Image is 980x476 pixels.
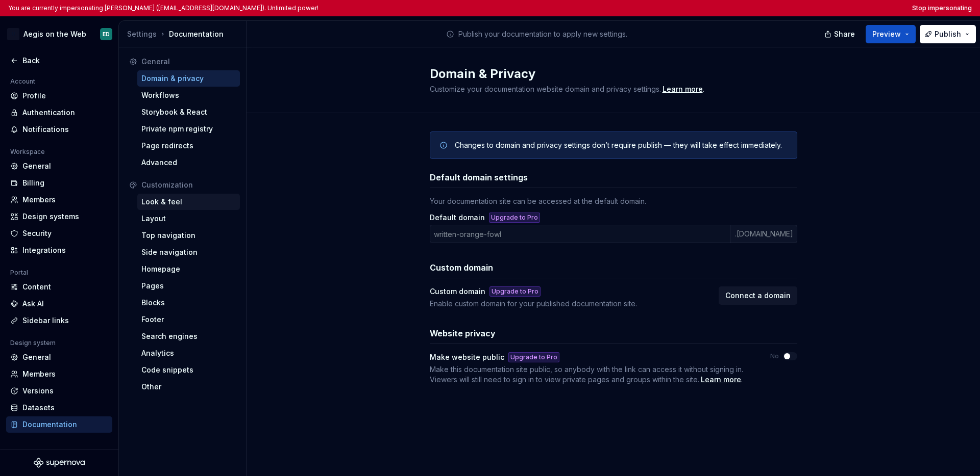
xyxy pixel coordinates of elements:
a: Profile [6,88,112,104]
div: Look & feel [141,197,236,207]
button: UAegis on the WebED [2,23,116,45]
span: Customize your documentation website domain and privacy settings. [430,85,661,93]
a: General [6,349,112,365]
a: Authentication [6,104,112,121]
div: General [141,57,236,67]
button: Share [819,25,862,43]
button: Stop impersonating [912,4,972,12]
button: Publish [920,25,976,43]
div: Members [22,369,108,379]
a: Content [6,279,112,295]
div: Your documentation site can be accessed at the default domain. [430,196,797,206]
svg: Supernova Logo [34,458,85,468]
div: Blocks [141,298,236,308]
a: Datasets [6,400,112,416]
div: Workspace [6,146,49,158]
p: You are currently impersonating [PERSON_NAME] ([EMAIL_ADDRESS][DOMAIN_NAME]). Unlimited power! [8,4,318,12]
div: Integrations [22,245,108,255]
a: Code snippets [137,362,240,378]
div: U [7,28,19,40]
label: Default domain [430,213,485,223]
a: Members [6,366,112,382]
div: Portal [6,267,32,279]
div: Other [141,382,236,392]
p: Publish your documentation to apply new settings. [458,29,627,39]
a: Advanced [137,154,240,171]
a: Storybook & React [137,104,240,120]
div: Design systems [22,211,108,222]
a: Back [6,52,112,69]
span: . [430,364,752,385]
span: Share [834,29,855,39]
a: General [6,158,112,174]
div: Customization [141,180,236,190]
div: Advanced [141,157,236,168]
h2: Domain & Privacy [430,66,785,82]
a: Learn more [663,84,703,94]
div: Search engines [141,331,236,341]
h3: Default domain settings [430,171,528,183]
a: Workflows [137,87,240,103]
div: Footer [141,314,236,325]
a: Look & feel [137,194,240,210]
a: Documentation [6,416,112,433]
div: Back [22,56,108,66]
div: Account [6,75,39,88]
div: Documentation [22,419,108,430]
div: Custom domain [430,286,485,297]
a: Layout [137,210,240,227]
a: Domain & privacy [137,70,240,87]
div: Upgrade to Pro [508,352,559,362]
div: Notifications [22,124,108,135]
a: Other [137,379,240,395]
button: Preview [866,25,916,43]
div: General [22,161,108,171]
span: Connect a domain [725,290,791,301]
a: Ask AI [6,296,112,312]
div: Authentication [22,108,108,118]
a: Homepage [137,261,240,277]
div: Domain & privacy [141,73,236,84]
label: No [770,352,779,360]
a: Search engines [137,328,240,345]
a: Members [6,192,112,208]
div: Ask AI [22,299,108,309]
div: Page redirects [141,141,236,151]
div: Private npm registry [141,124,236,134]
div: Top navigation [141,230,236,241]
a: Page redirects [137,138,240,154]
a: Design systems [6,208,112,225]
a: Footer [137,311,240,328]
button: Upgrade to Pro [489,286,541,297]
div: Analytics [141,348,236,358]
button: Upgrade to Pro [489,213,540,223]
div: Workflows [141,90,236,100]
button: Settings [127,29,157,39]
div: Versions [22,386,108,396]
div: Homepage [141,264,236,274]
span: Make this documentation site public, so anybody with the link can access it without signing in. V... [430,365,743,384]
a: Integrations [6,242,112,258]
a: Analytics [137,345,240,361]
div: General [22,352,108,362]
div: Pages [141,281,236,291]
div: Enable custom domain for your published documentation site. [430,299,713,309]
div: Documentation [127,29,242,39]
a: Top navigation [137,227,240,244]
div: Design system [6,337,60,349]
h3: Website privacy [430,327,496,339]
div: Changes to domain and privacy settings don’t require publish — they will take effect immediately. [455,140,782,150]
span: . [661,86,704,93]
a: Billing [6,175,112,191]
a: Learn more [701,375,741,385]
h3: Custom domain [430,261,493,274]
a: Pages [137,278,240,294]
div: Billing [22,178,108,188]
a: Sidebar links [6,312,112,329]
a: Side navigation [137,244,240,260]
